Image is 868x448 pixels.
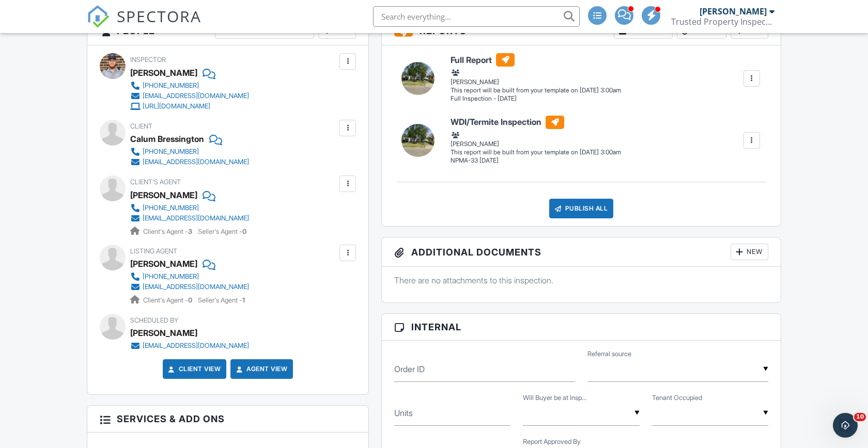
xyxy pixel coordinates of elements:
div: [URL][DOMAIN_NAME] [143,102,210,110]
label: Referral source [587,349,631,359]
label: Report Approved By [523,437,581,446]
div: [PERSON_NAME] [130,65,197,81]
a: [PERSON_NAME] [130,187,197,203]
label: Units [394,407,413,419]
a: Agent View [234,364,287,374]
a: [EMAIL_ADDRESS][DOMAIN_NAME] [130,282,249,292]
input: Search everything... [373,6,580,27]
span: Client's Agent [130,178,181,186]
div: Trusted Property Inspections, LLC [671,17,774,27]
div: [EMAIL_ADDRESS][DOMAIN_NAME] [143,92,249,100]
a: [EMAIL_ADDRESS][DOMAIN_NAME] [130,157,249,167]
h6: Full Report [451,53,621,67]
a: [PERSON_NAME] [130,256,197,271]
div: [PERSON_NAME] [451,130,621,148]
input: Units [394,401,510,426]
div: Publish All [549,199,614,218]
div: [PHONE_NUMBER] [143,204,199,212]
div: [PHONE_NUMBER] [143,148,199,156]
div: [EMAIL_ADDRESS][DOMAIN_NAME] [143,158,249,166]
span: Inspector [130,56,166,63]
a: [EMAIL_ADDRESS][DOMAIN_NAME] [130,91,249,101]
div: [PHONE_NUMBER] [143,273,199,281]
span: Client's Agent - [143,228,194,235]
div: [PERSON_NAME] [130,325,197,341]
p: There are no attachments to this inspection. [394,275,768,286]
span: Seller's Agent - [198,296,245,304]
strong: 1 [242,296,245,304]
div: [EMAIL_ADDRESS][DOMAIN_NAME] [143,214,249,222]
div: NPMA-33 [DATE] [451,156,621,165]
a: [URL][DOMAIN_NAME] [130,101,249,111]
h3: Additional Documents [382,237,781,267]
strong: 0 [242,228,246,235]
div: [PHONE_NUMBER] [143,82,199,90]
a: [PHONE_NUMBER] [130,147,249,157]
a: [PHONE_NUMBER] [130,81,249,91]
iframe: Intercom live chat [833,413,858,438]
span: 10 [854,413,866,421]
a: Client View [166,364,221,374]
div: Full Inspection - [DATE] [451,94,621,103]
div: [EMAIL_ADDRESS][DOMAIN_NAME] [143,283,249,291]
div: Calum Bressington [130,131,204,147]
span: Scheduled By [130,316,178,324]
a: [EMAIL_ADDRESS][DOMAIN_NAME] [130,341,249,351]
h3: Internal [382,314,781,341]
div: New [731,244,768,260]
label: Tenant Occupied [652,393,702,403]
a: [PHONE_NUMBER] [130,203,249,213]
h3: Services & Add ons [87,406,368,433]
span: SPECTORA [117,5,202,27]
label: Order ID [394,363,425,375]
div: [PERSON_NAME] [700,6,767,17]
a: [PHONE_NUMBER] [130,271,249,282]
strong: 3 [188,228,192,235]
a: [EMAIL_ADDRESS][DOMAIN_NAME] [130,213,249,223]
div: This report will be built from your template on [DATE] 3:00am [451,148,621,156]
img: The Best Home Inspection Software - Spectora [87,5,110,28]
span: Seller's Agent - [198,228,246,235]
div: [EMAIL_ADDRESS][DOMAIN_NAME] [143,342,249,350]
span: Client's Agent - [143,296,194,304]
span: Listing Agent [130,247,177,255]
label: Will Buyer be at Inspection [523,393,586,403]
span: Client [130,122,152,130]
div: This report will be built from your template on [DATE] 3:00am [451,86,621,94]
strong: 0 [188,296,192,304]
h6: WDI/Termite Inspection [451,116,621,129]
a: SPECTORA [87,14,202,36]
div: [PERSON_NAME] [451,68,621,86]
